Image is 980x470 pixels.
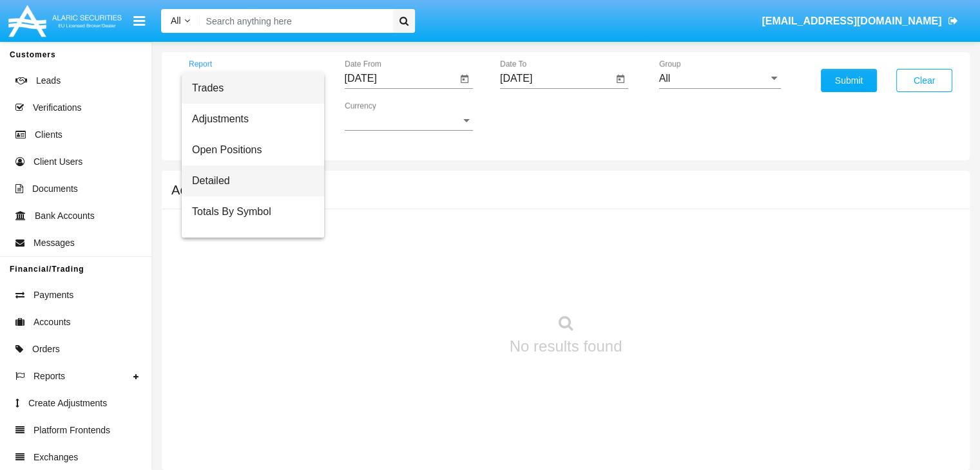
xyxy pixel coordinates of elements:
[192,73,314,104] span: Trades
[192,227,314,258] span: Totals By Date
[192,165,314,196] span: Detailed
[192,196,314,227] span: Totals By Symbol
[192,135,314,165] span: Open Positions
[192,104,314,135] span: Adjustments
